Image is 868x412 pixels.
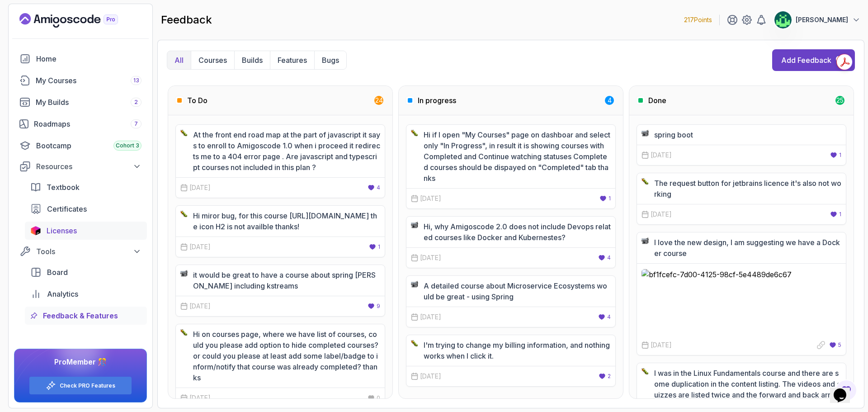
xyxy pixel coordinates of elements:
[14,50,147,68] a: home
[34,118,142,129] div: Roadmaps
[134,120,138,128] span: 7
[25,263,147,281] a: board
[424,280,611,302] p: A detailed course about Microservice Ecosystems would be great - using Spring
[25,178,147,196] a: textbook
[14,243,147,260] button: Tools
[375,96,383,105] p: 24
[599,195,611,202] button: 1
[198,55,227,66] p: Courses
[270,51,314,69] button: Features
[836,96,844,105] p: 25
[19,13,139,28] a: Landing page
[411,280,418,288] img: emojie
[684,15,712,24] p: 217 Points
[193,270,380,291] p: it would be great to have a course about spring [PERSON_NAME] including kstreams
[47,267,68,278] span: Board
[25,285,147,303] a: analytics
[193,210,380,232] p: Hi miror bug, for this course [URL][DOMAIN_NAME] the icon H2 is not availble thanks!
[369,243,380,251] button: 1
[654,129,693,140] p: spring boot
[36,97,142,108] div: My Builds
[36,161,142,172] div: Resources
[189,302,211,311] p: [DATE]
[14,158,147,175] button: Resources
[189,393,211,403] p: [DATE]
[654,178,841,199] p: The request button for jetbrains licence it's also not working
[424,221,611,243] p: Hi, why Amigoscode 2.0 does not include Devops related courses like Docker and Kubernestes?
[234,51,270,69] button: Builds
[642,129,649,137] img: emojie
[180,129,188,137] img: emojie
[830,152,841,159] button: 1
[175,55,184,66] p: All
[651,341,672,350] p: [DATE]
[180,270,188,277] img: emojie
[47,225,77,236] span: Licenses
[839,211,841,218] p: 1
[609,195,611,202] p: 1
[47,204,87,214] span: Certificates
[607,313,611,321] p: 4
[607,254,611,261] p: 4
[411,129,418,137] img: emojie
[796,15,848,24] p: [PERSON_NAME]
[25,307,147,325] a: feedback
[242,55,263,66] p: Builds
[599,373,611,380] button: 2
[25,200,147,218] a: certificates
[314,51,346,69] button: Bugs
[167,51,191,69] button: All
[377,303,380,310] p: 9
[161,13,212,27] h2: feedback
[278,55,307,66] p: Features
[642,368,649,375] img: emojie
[424,340,611,361] p: I'm trying to change my billing information, and nothing works when I click it.
[377,184,380,191] p: 4
[642,237,649,244] img: emojie
[608,96,612,105] p: 4
[25,222,147,240] a: licenses
[36,140,142,151] div: Bootcamp
[830,376,859,403] iframe: chat widget
[654,237,841,259] p: I love the new design, I am suggesting we have a Docker course
[651,210,672,219] p: [DATE]
[648,95,666,106] h3: Done
[36,246,142,257] div: Tools
[60,382,115,389] a: Check PRO Features
[829,341,841,349] button: 5
[193,129,380,173] p: At the front end road map at the part of javascript it says to enroll to Amigoscode 1.0 when i pr...
[420,372,441,381] p: [DATE]
[189,183,211,192] p: [DATE]
[772,49,855,71] button: Add Feedback
[14,137,147,155] a: bootcamp
[36,53,142,64] div: Home
[36,75,142,86] div: My Courses
[133,77,139,84] span: 13
[420,313,441,322] p: [DATE]
[774,11,861,29] button: user profile image[PERSON_NAME]
[420,253,441,262] p: [DATE]
[116,142,139,149] span: Cohort 3
[368,184,380,191] button: 4
[838,341,841,349] p: 5
[322,55,339,66] p: Bugs
[47,289,78,299] span: Analytics
[368,303,380,310] button: 9
[830,211,841,218] button: 1
[424,129,611,184] p: Hi if I open "My Courses" page on dashboar and select only "In Progress", in result it is showing...
[368,394,380,402] button: 0
[377,394,380,402] p: 0
[839,152,841,159] p: 1
[180,329,188,336] img: emojie
[30,226,41,235] img: jetbrains icon
[191,51,234,69] button: Courses
[193,329,380,383] p: Hi on courses page, where we have list of courses, could you please add option to hide completed ...
[189,242,211,251] p: [DATE]
[43,310,118,321] span: Feedback & Features
[29,376,132,395] button: Check PRO Features
[411,340,418,347] img: emojie
[642,269,841,337] img: bf1fcefc-7d00-4125-98cf-5e4489de6c67
[14,71,147,90] a: courses
[774,11,792,28] img: user profile image
[781,55,831,66] div: Add Feedback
